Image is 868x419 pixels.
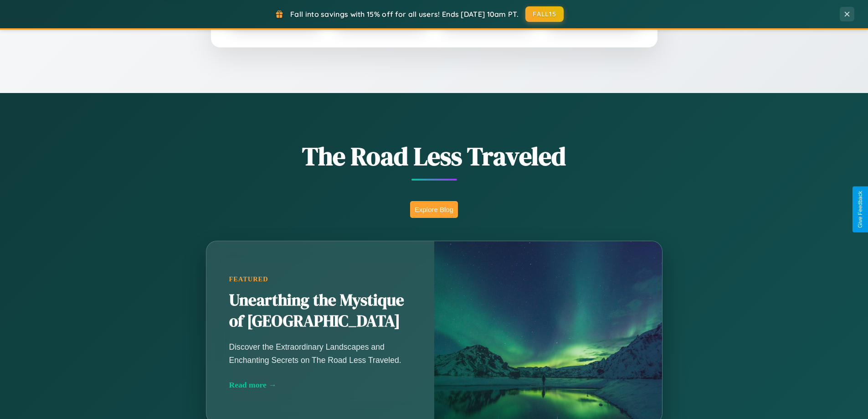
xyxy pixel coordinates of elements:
h2: Unearthing the Mystique of [GEOGRAPHIC_DATA] [229,290,411,332]
button: FALL15 [525,6,564,22]
div: Featured [229,275,411,283]
h1: The Road Less Traveled [161,139,708,174]
button: Explore Blog [410,201,458,218]
div: Read more → [229,380,411,390]
span: Fall into savings with 15% off for all users! Ends [DATE] 10am PT. [290,10,519,19]
div: Give Feedback [857,191,863,228]
p: Discover the Extraordinary Landscapes and Enchanting Secrets on The Road Less Traveled. [229,341,411,366]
